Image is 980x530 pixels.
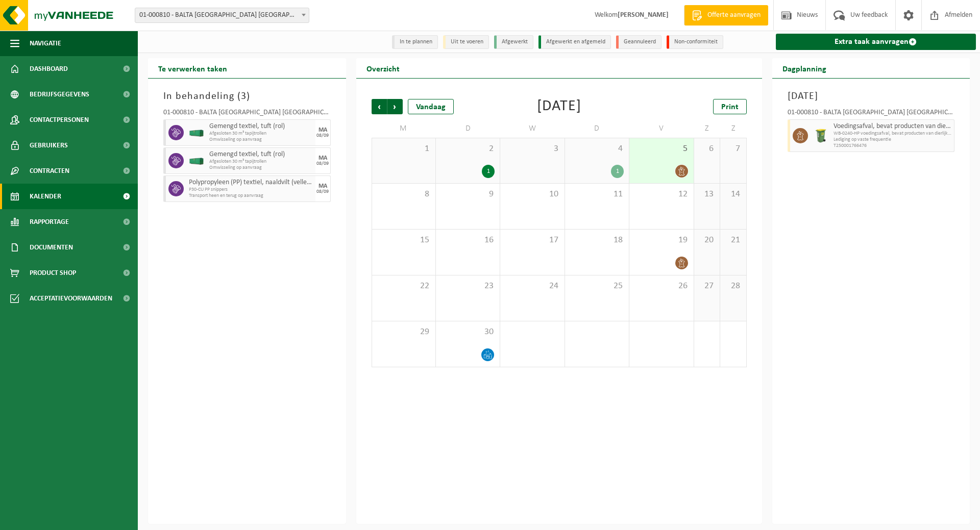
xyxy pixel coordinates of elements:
[788,109,955,119] div: 01-000810 - BALTA [GEOGRAPHIC_DATA] [GEOGRAPHIC_DATA] - [GEOGRAPHIC_DATA]
[316,189,329,194] div: 08/09
[725,235,741,246] span: 21
[443,35,489,49] li: Uit te voeren
[241,91,247,102] span: 3
[392,35,438,49] li: In te plannen
[634,281,688,292] span: 26
[565,119,629,138] td: D
[538,35,611,49] li: Afgewerkt en afgemeld
[163,89,331,104] h3: In behandeling ( )
[776,34,976,50] a: Extra taak aanvragen
[616,35,661,49] li: Geannuleerd
[356,58,410,78] h2: Overzicht
[699,189,715,200] span: 13
[834,143,952,149] span: T250001766476
[834,122,952,131] span: Voedingsafval, bevat producten van dierlijke oorsprong, onverpakt, categorie 3
[209,165,313,171] span: Omwisseling op aanvraag
[377,326,430,338] span: 29
[441,143,495,155] span: 2
[30,235,73,260] span: Documenten
[209,159,313,165] span: Afgesloten 30 m³ tapijtrollen
[441,281,495,292] span: 23
[634,143,688,155] span: 5
[611,165,624,178] div: 1
[189,157,204,165] img: HK-XA-30-GN-00
[318,183,327,189] div: MA
[713,99,747,114] a: Print
[500,119,565,138] td: W
[163,109,331,119] div: 01-000810 - BALTA [GEOGRAPHIC_DATA] [GEOGRAPHIC_DATA] - [GEOGRAPHIC_DATA]
[570,235,624,246] span: 18
[813,128,828,143] img: WB-0240-HPE-GN-50
[30,209,69,235] span: Rapportage
[441,326,495,338] span: 30
[30,260,76,286] span: Product Shop
[725,281,741,292] span: 28
[30,184,61,209] span: Kalender
[377,235,430,246] span: 15
[209,150,313,159] span: Gemengd textiel, tuft (rol)
[699,235,715,246] span: 20
[505,189,559,200] span: 10
[387,99,403,114] span: Volgende
[684,5,768,26] a: Offerte aanvragen
[30,56,68,82] span: Dashboard
[209,137,313,143] span: Omwisseling op aanvraag
[705,10,763,20] span: Offerte aanvragen
[30,31,61,56] span: Navigatie
[699,143,715,155] span: 6
[30,158,69,184] span: Contracten
[189,187,313,193] span: P30-CU PP snippers
[377,189,430,200] span: 8
[135,8,309,22] span: 01-000810 - BALTA OUDENAARDE NV - OUDENAARDE
[570,143,624,155] span: 4
[570,281,624,292] span: 25
[720,119,746,138] td: Z
[667,35,723,49] li: Non-conformiteit
[570,189,624,200] span: 11
[634,235,688,246] span: 19
[505,143,559,155] span: 3
[209,131,313,137] span: Afgesloten 30 m³ tapijtrollen
[377,143,430,155] span: 1
[441,235,495,246] span: 16
[618,11,669,19] strong: [PERSON_NAME]
[318,127,327,133] div: MA
[725,189,741,200] span: 14
[482,165,495,178] div: 1
[436,119,500,138] td: D
[135,8,309,23] span: 01-000810 - BALTA OUDENAARDE NV - OUDENAARDE
[788,89,955,104] h3: [DATE]
[629,119,694,138] td: V
[316,133,329,138] div: 08/09
[699,281,715,292] span: 27
[725,143,741,155] span: 7
[30,107,89,133] span: Contactpersonen
[30,82,89,107] span: Bedrijfsgegevens
[537,99,581,114] div: [DATE]
[834,137,952,143] span: Lediging op vaste frequentie
[505,281,559,292] span: 24
[505,235,559,246] span: 17
[209,122,313,131] span: Gemengd textiel, tuft (rol)
[634,189,688,200] span: 12
[721,103,739,111] span: Print
[772,58,837,78] h2: Dagplanning
[30,286,112,311] span: Acceptatievoorwaarden
[834,131,952,137] span: WB-0240-HP voedingsafval, bevat producten van dierlijke oors
[148,58,237,78] h2: Te verwerken taken
[377,281,430,292] span: 22
[318,155,327,161] div: MA
[189,179,313,187] span: Polypropyleen (PP) textiel, naaldvilt (vellen / linten)
[372,99,387,114] span: Vorige
[30,133,68,158] span: Gebruikers
[189,193,313,199] span: Transport heen en terug op aanvraag
[372,119,436,138] td: M
[316,161,329,166] div: 08/09
[494,35,533,49] li: Afgewerkt
[408,99,454,114] div: Vandaag
[189,129,204,137] img: HK-XA-30-GN-00
[694,119,720,138] td: Z
[441,189,495,200] span: 9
